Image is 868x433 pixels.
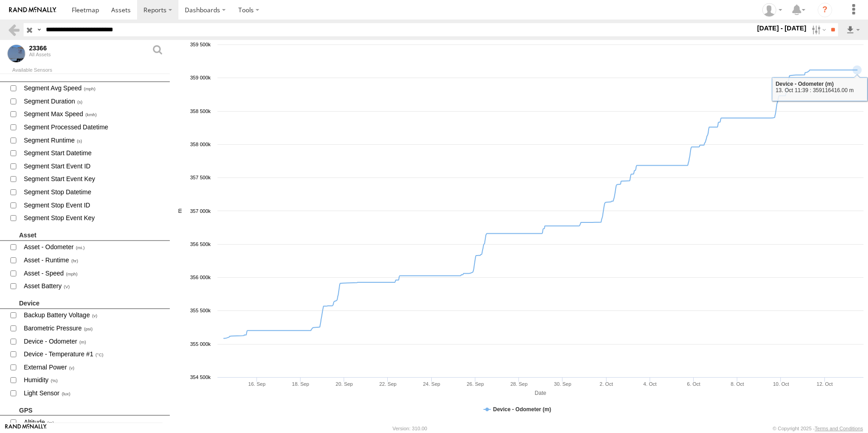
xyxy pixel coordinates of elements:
input: Backup Battery Voltage [10,312,16,318]
tspan: 355 000k [190,341,211,347]
span: View Sensor Data [23,135,163,146]
label: [DATE] - [DATE] [755,23,809,33]
label: Search Filter Options [808,23,828,36]
span: View Sensor Data [23,336,163,347]
span: View Sensor Data [23,109,163,120]
span: View Sensor Data [23,148,163,159]
span: View Sensor Data [23,96,163,107]
input: Light Sensor [10,390,16,396]
input: Segment Stop Datetime [10,189,16,195]
input: Device - Temperature #1 [10,351,16,357]
span: View Sensor Data [23,268,163,279]
div: Puma Singh [759,3,785,17]
div: GPS [19,406,167,414]
a: Terms and Conditions [815,426,863,431]
tspan: Date [535,390,547,396]
tspan: 8. Oct [731,381,744,387]
tspan: 18. Sep [292,381,309,387]
tspan: 28. Sep [511,381,528,387]
span: View Sensor Data [23,280,163,292]
span: View Sensor Data [23,161,163,172]
img: rand-logo.svg [9,7,56,13]
div: Asset [19,231,167,239]
input: Asset - Speed [10,271,16,276]
span: View Sensor Data [23,122,163,133]
tspan: 358 500k [190,108,211,114]
input: External Power [10,364,16,370]
tspan: 4. Oct [643,381,656,387]
tspan: 357 500k [190,175,211,180]
span: View Sensor Data [23,174,163,185]
input: Altitude [10,419,16,425]
tspan: 22. Sep [380,381,397,387]
input: Segment Stop Event Key [10,215,16,221]
input: Segment Max Speed [10,111,16,117]
tspan: 356 500k [190,241,211,247]
tspan: m [177,209,183,213]
tspan: 358 000k [190,142,211,147]
a: View Asset Details [152,44,163,63]
span: View Sensor Data [23,200,163,211]
tspan: 355 500k [190,308,211,313]
input: Segment Processed Datetime [10,124,16,130]
tspan: 20. Sep [336,381,353,387]
span: View Sensor Data [23,417,163,428]
input: Segment Start Event Key [10,176,16,182]
span: View Sensor Data [23,310,163,321]
span: View Sensor Data [23,349,163,360]
input: Asset Battery [10,283,16,289]
span: View Sensor Data [23,187,163,198]
span: Click to view sensor readings [7,44,25,63]
tspan: 2. Oct [600,381,613,387]
input: Segment Start Datetime [10,150,16,156]
a: Visit our Website [5,424,47,433]
input: Segment Stop Event ID [10,202,16,208]
tspan: 16. Sep [248,381,266,387]
tspan: 10. Oct [773,381,789,387]
input: Barometric Pressure [10,325,16,331]
tspan: 359 000k [190,75,211,80]
tspan: Device - Odometer (m) [493,406,551,413]
input: Asset - Runtime [10,257,16,263]
div: © Copyright 2025 - [773,426,863,431]
input: Asset - Odometer [10,244,16,250]
span: View Sensor Data [23,388,163,399]
input: Device - Odometer [10,339,16,344]
span: View Sensor Data [23,212,163,224]
div: Version: 310.00 [393,426,427,431]
tspan: 24. Sep [423,381,440,387]
span: View Sensor Data [23,362,163,373]
div: 23366 - Click to view sensor readings [29,44,147,52]
tspan: 359 500k [190,42,211,47]
tspan: 354 500k [190,374,211,380]
tspan: 356 000k [190,275,211,280]
input: Humidity [10,377,16,383]
span: View Sensor Data [23,242,163,253]
tspan: 26. Sep [467,381,484,387]
tspan: 12. Oct [817,381,833,387]
label: Export results as... [845,23,861,36]
input: Segment Start Event ID [10,163,16,169]
input: Segment Runtime [10,138,16,143]
a: Back to Assets [7,23,20,36]
tspan: 6. Oct [687,381,700,387]
tspan: 357 000k [190,208,211,214]
span: View Sensor Data [23,83,163,94]
tspan: 30. Sep [554,381,572,387]
span: View Sensor Data [23,375,163,386]
input: Segment Avg Speed [10,85,16,91]
div: All Assets [29,52,152,57]
div: Device [19,299,167,307]
div: Available Sensors [12,68,170,73]
span: View Sensor Data [23,255,163,266]
i: ? [818,3,832,17]
label: Search Query [35,23,43,36]
input: Segment Duration [10,98,16,104]
span: View Sensor Data [23,323,163,334]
